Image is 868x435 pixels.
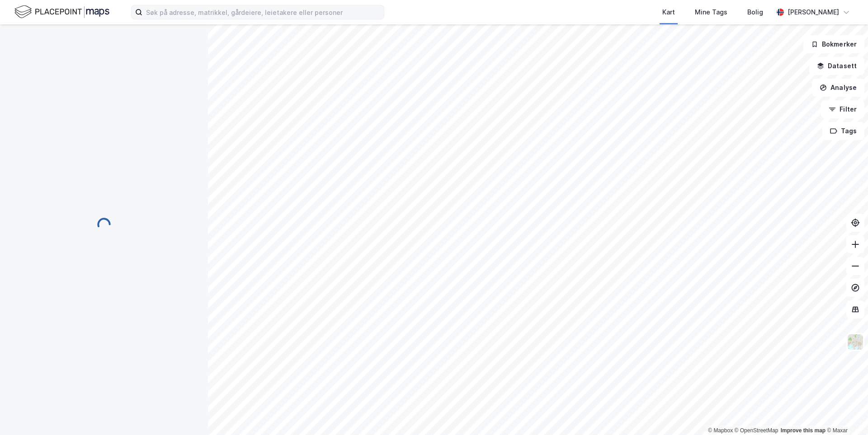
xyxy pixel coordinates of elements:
[812,79,864,97] button: Analyse
[823,392,868,435] iframe: Chat Widget
[662,7,675,18] div: Kart
[747,7,763,18] div: Bolig
[823,392,868,435] div: Kontrollprogram for chat
[735,427,778,434] a: OpenStreetMap
[809,57,864,75] button: Datasett
[142,5,384,19] input: Søk på adresse, matrikkel, gårdeiere, leietakere eller personer
[781,427,826,434] a: Improve this map
[788,7,839,18] div: [PERSON_NAME]
[97,217,111,232] img: spinner.a6d8c91a73a9ac5275cf975e30b51cfb.svg
[708,427,733,434] a: Mapbox
[847,333,864,351] img: Z
[821,100,864,118] button: Filter
[695,7,727,18] div: Mine Tags
[803,35,864,53] button: Bokmerker
[822,122,864,140] button: Tags
[14,4,109,20] img: logo.f888ab2527a4732fd821a326f86c7f29.svg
